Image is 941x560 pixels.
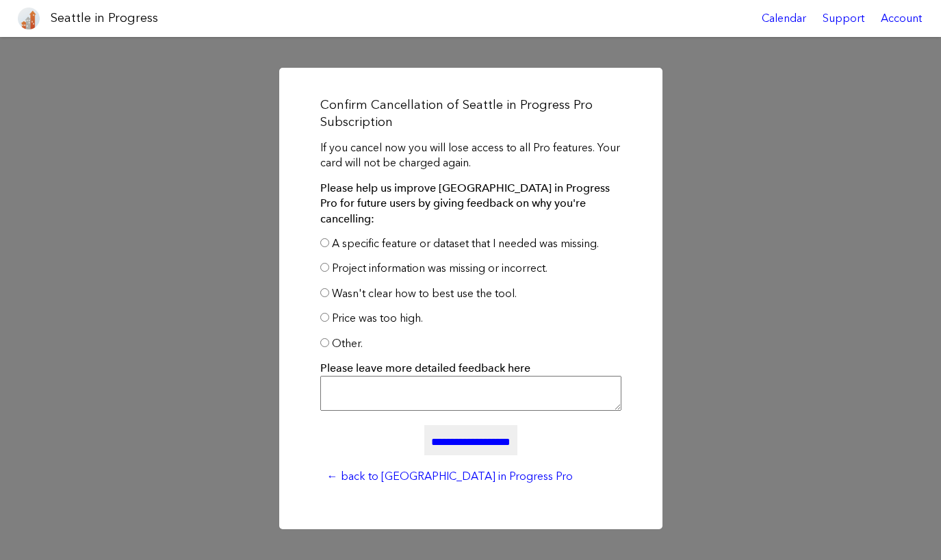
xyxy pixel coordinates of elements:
[320,465,580,488] a: ← back to [GEOGRAPHIC_DATA] in Progress Pro
[332,262,547,275] label: Project information was missing or incorrect.
[18,8,40,29] img: favicon-96x96.png
[332,337,363,350] label: Other.
[332,237,599,250] label: A specific feature or dataset that I needed was missing.
[332,287,517,300] label: Wasn't clear how to best use the tool.
[332,311,423,324] label: Price was too high.
[320,140,621,171] p: If you cancel now you will lose access to all Pro features. Your card will not be charged again.
[320,181,610,225] strong: Please help us improve [GEOGRAPHIC_DATA] in Progress Pro for future users by giving feedback on w...
[320,97,621,131] h2: Confirm Cancellation of Seattle in Progress Pro Subscription
[51,10,158,27] h1: Seattle in Progress
[320,361,530,374] strong: Please leave more detailed feedback here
